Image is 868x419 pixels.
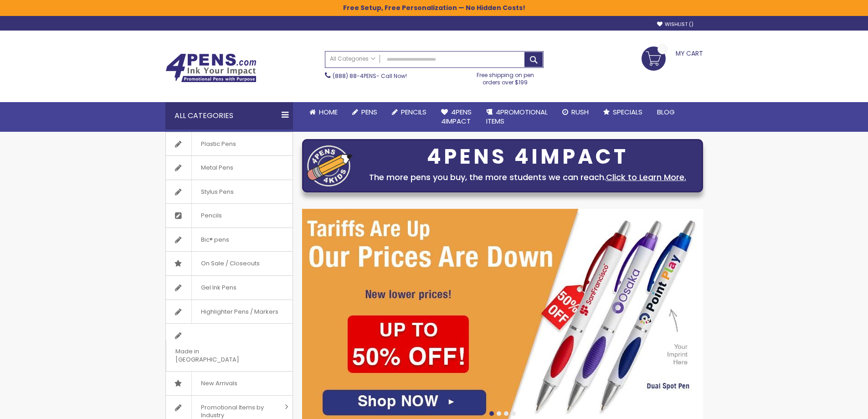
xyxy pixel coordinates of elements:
span: Pens [361,107,377,117]
div: The more pens you buy, the more students we can reach. [357,171,698,184]
a: Click to Learn More. [606,171,686,183]
a: All Categories [325,52,380,67]
div: All Categories [165,102,293,129]
a: Metal Pens [166,156,293,180]
span: Specials [613,107,642,117]
span: All Categories [330,55,375,62]
a: Home [302,102,345,122]
img: 4Pens Custom Pens and Promotional Products [165,53,257,83]
span: New Arrivals [191,372,247,395]
a: 4Pens4impact [434,102,479,132]
img: four_pen_logo.png [307,145,353,186]
a: Pens [345,102,385,122]
span: Bic® pens [191,228,238,252]
a: On Sale / Closeouts [166,252,293,275]
a: (888) 88-4PENS [333,72,376,80]
span: Highlighter Pens / Markers [191,300,288,324]
span: Blog [657,107,675,117]
span: Rush [571,107,589,117]
span: On Sale / Closeouts [191,252,269,275]
span: - Call Now! [333,72,407,80]
div: 4PENS 4IMPACT [357,147,698,166]
span: Gel Ink Pens [191,276,246,300]
a: Bic® pens [166,228,293,252]
a: Stylus Pens [166,180,293,204]
a: Wishlist [657,21,693,28]
a: Highlighter Pens / Markers [166,300,293,324]
span: Pencils [401,107,426,117]
span: Plastic Pens [191,132,245,156]
a: Made in [GEOGRAPHIC_DATA] [166,324,293,371]
a: Pencils [385,102,434,122]
a: Pencils [166,204,293,228]
span: Home [319,107,338,117]
a: New Arrivals [166,372,293,395]
a: Blog [650,102,682,122]
a: Specials [596,102,650,122]
a: Gel Ink Pens [166,276,293,300]
span: Metal Pens [191,156,242,180]
span: Made in [GEOGRAPHIC_DATA] [166,340,270,371]
span: 4PROMOTIONAL ITEMS [486,107,548,126]
div: Free shipping on pen orders over $199 [467,68,544,86]
span: 4Pens 4impact [441,107,472,126]
a: 4PROMOTIONALITEMS [479,102,555,132]
span: Pencils [191,204,231,228]
a: Rush [555,102,596,122]
span: Stylus Pens [191,180,243,204]
a: Plastic Pens [166,132,293,156]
